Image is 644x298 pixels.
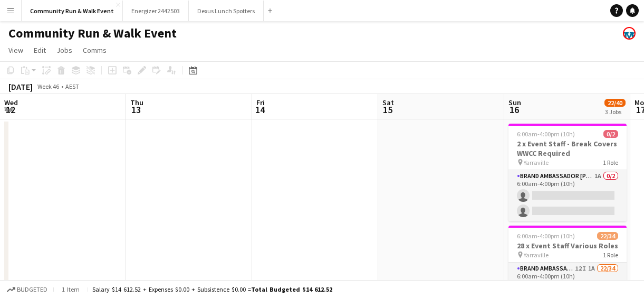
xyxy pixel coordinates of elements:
[508,170,627,221] app-card-role: Brand Ambassador [PERSON_NAME]1A0/26:00am-4:00pm (10h)
[58,285,83,293] span: 1 item
[381,104,394,116] span: 15
[508,139,627,158] h3: 2 x Event Staff - Break Covers WWCC Required
[604,99,626,107] span: 22/40
[524,251,549,259] span: Yarraville
[83,45,107,55] span: Comms
[17,286,47,293] span: Budgeted
[8,45,23,55] span: View
[251,285,332,293] span: Total Budgeted $14 612.52
[92,285,332,293] div: Salary $14 612.52 + Expenses $0.00 + Subsistence $0.00 =
[603,251,618,259] span: 1 Role
[129,104,143,116] span: 13
[8,81,33,92] div: [DATE]
[4,98,18,107] span: Wed
[52,43,76,57] a: Jobs
[8,25,177,41] h1: Community Run & Walk Event
[56,45,72,55] span: Jobs
[524,159,549,166] span: Yarraville
[517,130,575,138] span: 6:00am-4:00pm (10h)
[603,159,618,166] span: 1 Role
[603,130,618,138] span: 0/2
[30,43,50,57] a: Edit
[35,82,61,90] span: Week 46
[4,43,27,57] a: View
[189,1,264,21] button: Dexus Lunch Spotters
[597,232,618,240] span: 22/34
[508,241,627,250] h3: 28 x Event Staff Various Roles
[22,1,123,21] button: Community Run & Walk Event
[3,104,18,116] span: 12
[65,82,79,90] div: AEST
[5,284,49,295] button: Budgeted
[255,104,265,116] span: 14
[256,98,265,107] span: Fri
[605,108,625,116] div: 3 Jobs
[517,232,575,240] span: 6:00am-4:00pm (10h)
[382,98,394,107] span: Sat
[34,45,46,55] span: Edit
[623,27,636,40] app-user-avatar: Kristin Kenneally
[123,1,189,21] button: Energizer 2442503
[508,124,627,221] app-job-card: 6:00am-4:00pm (10h)0/22 x Event Staff - Break Covers WWCC Required Yarraville1 RoleBrand Ambassad...
[507,104,521,116] span: 16
[508,98,521,107] span: Sun
[130,98,143,107] span: Thu
[79,43,111,57] a: Comms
